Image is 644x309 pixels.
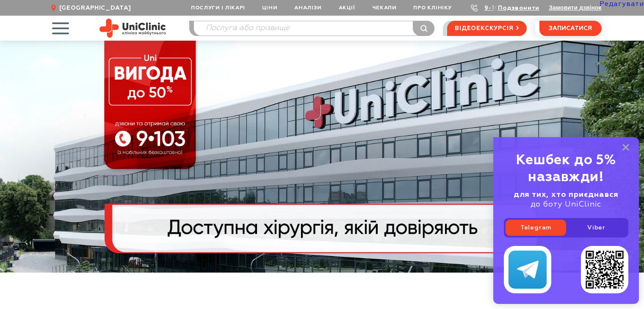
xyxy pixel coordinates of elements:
[549,25,592,31] span: записатися
[600,1,644,8] a: Редагувати
[447,21,526,36] a: відеоекскурсія
[100,19,166,38] img: Uniclinic
[539,21,602,36] button: записатися
[59,4,131,12] span: [GEOGRAPHIC_DATA]
[506,220,566,236] a: Telegram
[504,152,628,186] div: Кешбек до 5% назавжди!
[566,220,627,236] a: Viber
[484,5,503,11] a: 9-103
[194,21,434,36] input: Послуга або прізвище
[504,190,628,210] div: до боту UniClinic
[514,191,619,199] b: для тих, хто приєднався
[498,5,539,11] a: Подзвонити
[549,4,601,11] button: Замовити дзвінок
[455,21,513,36] span: відеоекскурсія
